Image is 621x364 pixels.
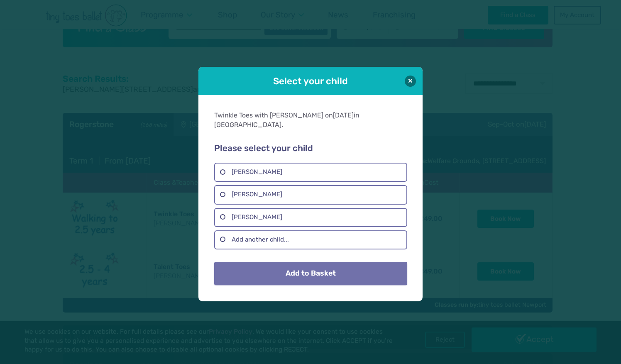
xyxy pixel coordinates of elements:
[214,143,407,154] h2: Please select your child
[333,111,354,119] span: [DATE]
[214,208,407,227] label: [PERSON_NAME]
[214,163,407,182] label: [PERSON_NAME]
[214,230,407,249] label: Add another child...
[222,75,399,88] h1: Select your child
[214,262,407,285] button: Add to Basket
[214,185,407,204] label: [PERSON_NAME]
[214,111,407,129] div: Twinkle Toes with [PERSON_NAME] on in [GEOGRAPHIC_DATA].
